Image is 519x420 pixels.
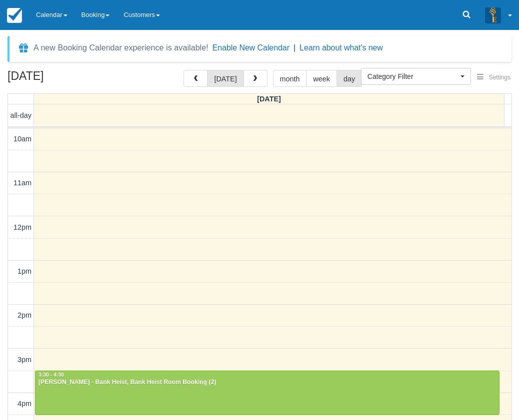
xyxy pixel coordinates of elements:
[17,311,31,319] span: 2pm
[212,43,289,53] button: Enable New Calendar
[33,42,208,54] div: A new Booking Calendar experience is available!
[485,7,501,23] img: A3
[17,267,31,275] span: 1pm
[207,70,243,87] button: [DATE]
[7,8,22,23] img: checkfront-main-nav-mini-logo.png
[17,400,31,408] span: 4pm
[13,135,31,143] span: 10am
[299,43,383,52] a: Learn about what's new
[489,74,510,81] span: Settings
[13,223,31,231] span: 12pm
[13,179,31,187] span: 11am
[35,371,499,415] a: 3:30 - 4:30[PERSON_NAME] - Bank Heist, Bank Heist Room Booking (2)
[7,70,134,88] h2: [DATE]
[361,68,471,85] button: Category Filter
[257,95,281,103] span: [DATE]
[10,111,31,119] span: all-day
[336,70,362,87] button: day
[306,70,337,87] button: week
[273,70,307,87] button: month
[367,71,458,81] span: Category Filter
[38,372,64,378] span: 3:30 - 4:30
[17,356,31,364] span: 3pm
[471,70,516,85] button: Settings
[293,43,295,52] span: |
[38,379,496,387] div: [PERSON_NAME] - Bank Heist, Bank Heist Room Booking (2)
